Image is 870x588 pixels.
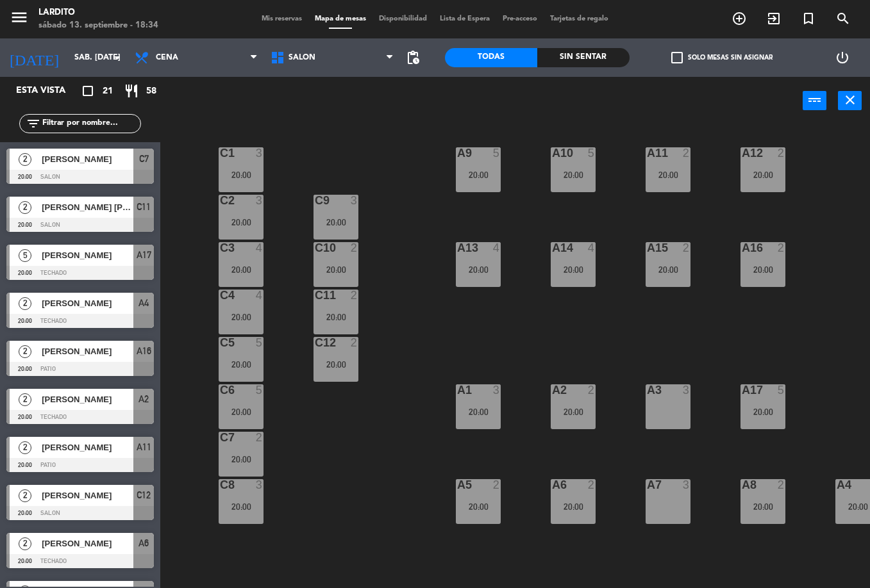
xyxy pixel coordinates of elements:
[803,91,826,110] button: power_input
[683,147,690,159] div: 2
[315,195,315,206] div: C9
[671,52,773,63] label: Solo mesas sin asignar
[137,247,151,263] span: A17
[740,265,785,274] div: 20:00
[801,11,816,26] i: turned_in_not
[137,199,151,215] span: C11
[19,441,31,454] span: 2
[351,195,358,206] div: 3
[219,407,264,416] div: 20:00
[256,384,264,396] div: 5
[778,242,785,254] div: 2
[256,147,264,159] div: 3
[42,249,133,262] span: [PERSON_NAME]
[646,265,690,274] div: 20:00
[80,83,96,99] i: crop_square
[138,391,149,407] span: A2
[740,170,785,179] div: 20:00
[314,218,358,227] div: 20:00
[10,8,29,31] button: menu
[742,384,742,396] div: A17
[588,242,596,254] div: 4
[19,393,31,406] span: 2
[351,242,358,254] div: 2
[42,489,133,502] span: [PERSON_NAME]
[842,92,858,108] i: close
[256,290,264,301] div: 4
[835,11,851,26] i: search
[219,455,264,464] div: 20:00
[835,50,850,65] i: power_settings_new
[26,116,41,131] i: filter_list
[646,170,690,179] div: 20:00
[138,535,149,551] span: A6
[124,83,139,99] i: restaurant
[219,313,264,322] div: 20:00
[742,147,742,159] div: A12
[405,50,421,65] span: pending_actions
[219,170,264,179] div: 20:00
[683,479,690,491] div: 3
[6,83,92,99] div: Esta vista
[42,537,133,550] span: [PERSON_NAME]
[647,479,648,491] div: A7
[588,384,596,396] div: 2
[38,19,158,32] div: sábado 13. septiembre - 18:34
[837,479,837,491] div: A4
[146,84,156,99] span: 58
[137,487,151,503] span: C12
[551,265,596,274] div: 20:00
[588,147,596,159] div: 5
[42,297,133,310] span: [PERSON_NAME]
[456,265,501,274] div: 20:00
[647,384,648,396] div: A3
[740,502,785,511] div: 20:00
[315,337,315,348] div: C12
[42,152,133,166] span: [PERSON_NAME]
[19,345,31,358] span: 2
[551,170,596,179] div: 20:00
[647,147,648,159] div: A11
[256,432,264,443] div: 2
[588,479,596,491] div: 2
[537,48,630,67] div: Sin sentar
[496,15,544,22] span: Pre-acceso
[19,297,31,310] span: 2
[456,170,501,179] div: 20:00
[493,384,501,396] div: 3
[219,265,264,274] div: 20:00
[38,6,158,19] div: Lardito
[314,360,358,369] div: 20:00
[766,11,782,26] i: exit_to_app
[42,200,133,214] span: [PERSON_NAME] [PERSON_NAME]
[19,249,31,262] span: 5
[493,479,501,491] div: 2
[778,479,785,491] div: 2
[19,489,31,502] span: 2
[544,15,615,22] span: Tarjetas de regalo
[315,290,315,301] div: C11
[351,337,358,348] div: 2
[778,147,785,159] div: 2
[314,265,358,274] div: 20:00
[42,441,133,454] span: [PERSON_NAME]
[732,11,747,26] i: add_circle_outline
[156,53,178,62] span: Cena
[110,50,125,65] i: arrow_drop_down
[308,15,372,22] span: Mapa de mesas
[10,8,29,27] i: menu
[138,295,149,311] span: A4
[19,201,31,214] span: 2
[493,242,501,254] div: 4
[671,52,683,63] span: check_box_outline_blank
[372,15,433,22] span: Disponibilidad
